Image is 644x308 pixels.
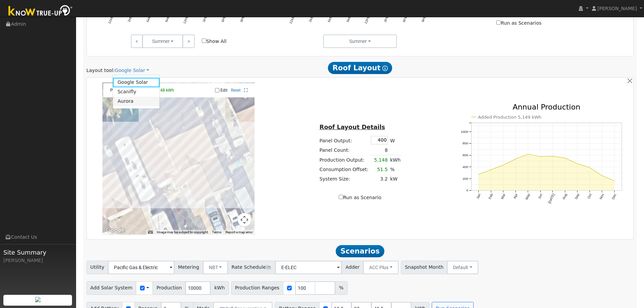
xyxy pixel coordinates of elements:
[369,165,389,174] td: 51.5
[318,174,370,184] td: System Size:
[447,261,478,274] button: Default
[152,281,186,295] span: Production
[318,165,370,174] td: Consumption Offset:
[104,226,126,235] a: Open this area in Google Maps (opens a new window)
[402,15,408,23] text: 6PM
[496,20,541,27] label: Run as Scenarios
[87,261,109,274] span: Utility
[203,261,228,274] button: NBT
[597,6,637,11] span: [PERSON_NAME]
[488,193,494,200] text: Feb
[212,230,221,234] a: Terms (opens in new tab)
[35,297,41,302] img: retrieve
[328,62,392,74] span: Roof Layout
[502,164,505,166] circle: onclick=""
[202,39,206,43] input: Show All
[462,142,468,145] text: 800
[327,15,333,23] text: 6AM
[210,281,229,295] span: kWh
[113,97,160,106] a: Aurora
[275,261,342,274] input: Select a Rate Schedule
[562,193,568,200] text: Aug
[500,193,506,200] text: Mar
[164,15,170,23] text: 9AM
[289,15,296,24] text: 12AM
[335,281,347,295] span: %
[231,88,241,93] a: Reset
[323,34,397,48] button: Summer
[221,15,227,23] text: 6PM
[5,4,76,19] img: Know True-Up
[564,157,566,159] circle: onclick=""
[113,87,160,97] a: Scanifly
[131,34,143,48] a: <
[601,174,603,177] circle: onclick=""
[318,155,370,165] td: Production Output:
[87,68,115,73] span: Layout tool:
[525,193,531,200] text: May
[238,213,251,227] button: Map camera controls
[574,193,580,200] text: Sep
[611,193,617,200] text: Dec
[157,230,208,234] span: Image may be subject to copyright
[389,135,402,145] td: W
[339,195,343,199] input: Run as Scenario
[202,15,208,23] text: 3PM
[225,230,253,234] a: Report a map error
[512,103,580,111] text: Annual Production
[363,261,399,274] button: ACC Plus
[107,15,114,24] text: 12AM
[345,15,352,23] text: 9AM
[462,153,468,157] text: 600
[613,180,616,182] circle: onclick=""
[496,20,501,25] input: Run as Scenarios
[318,145,370,155] td: Panel Count:
[341,261,363,274] span: Adder
[382,66,388,71] i: Show Help
[228,261,276,274] span: Rate Schedule
[115,67,149,74] a: Google Solar
[339,194,381,201] label: Run as Scenario
[108,261,174,274] input: Select a Utility
[336,245,384,257] span: Scenarios
[113,78,160,87] a: Google Solar
[104,226,126,235] img: Google
[490,168,492,171] circle: onclick=""
[364,15,371,24] text: 12PM
[401,261,448,274] span: Snapshot Month
[587,193,593,199] text: Oct
[239,15,245,23] text: 9PM
[369,145,389,155] td: 8
[3,257,72,264] div: [PERSON_NAME]
[551,155,554,158] circle: onclick=""
[477,173,480,176] circle: onclick=""
[462,165,468,169] text: 400
[183,34,194,48] a: >
[548,193,555,204] text: [DATE]
[244,88,248,93] a: Full Screen
[389,165,402,174] td: %
[513,193,519,199] text: Apr
[127,15,133,23] text: 3AM
[462,177,468,181] text: 200
[110,88,124,93] span: Panels:
[389,174,402,184] td: kW
[308,15,314,23] text: 3AM
[383,15,389,23] text: 3PM
[148,230,153,235] button: Keyboard shortcuts
[538,193,543,199] text: Jun
[389,155,402,165] td: kWh
[527,153,529,156] circle: onclick=""
[539,155,542,158] circle: onclick=""
[588,166,591,169] circle: onclick=""
[182,15,189,24] text: 12PM
[369,174,389,184] td: 3.2
[3,248,72,257] span: Site Summary
[461,130,469,134] text: 1000
[576,163,579,165] circle: onclick=""
[142,34,183,48] button: Summer
[87,281,137,295] span: Add Solar System
[220,88,228,93] label: Edit
[145,15,151,23] text: 6AM
[466,189,468,192] text: 0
